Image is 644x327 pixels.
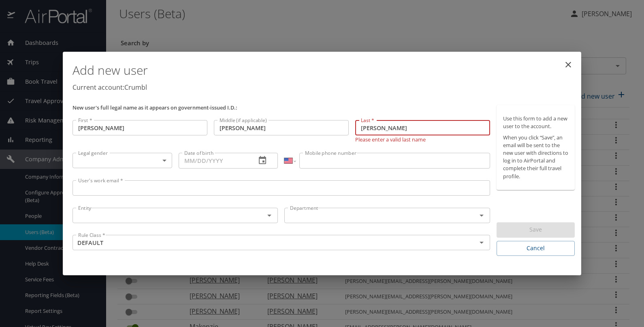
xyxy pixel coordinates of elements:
p: When you click “Save”, an email will be sent to the new user with directions to log in to AirPort... [503,134,568,180]
button: close [559,55,578,74]
p: New user's full legal name as it appears on government-issued I.D.: [73,105,490,110]
button: Open [476,237,487,248]
div: ​ [73,153,172,168]
button: Open [264,210,275,221]
p: Current account: Crumbl [73,82,575,92]
h1: Add new user [73,58,575,82]
p: Please enter a valid last name [355,135,490,143]
span: Cancel [503,243,568,253]
p: Use this form to add a new user to the account. [503,115,568,130]
input: MM/DD/YYYY [179,153,250,168]
button: Open [476,210,487,221]
button: Cancel [497,241,575,256]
